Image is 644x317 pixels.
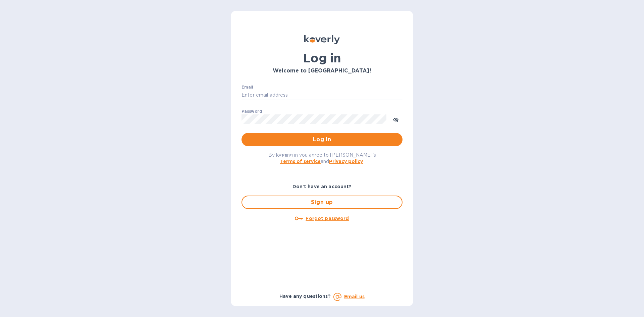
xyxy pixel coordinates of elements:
[241,85,253,89] label: Email
[304,35,340,44] img: Koverly
[241,109,262,113] label: Password
[241,90,402,100] input: Enter email address
[279,294,331,299] b: Have any questions?
[329,159,363,164] a: Privacy policy
[280,159,321,164] a: Terms of service
[389,112,402,126] button: toggle password visibility
[241,133,402,146] button: Log in
[292,184,352,189] b: Don't have an account?
[241,51,402,65] h1: Log in
[247,136,397,144] span: Log in
[268,152,376,164] span: By logging in you agree to [PERSON_NAME]'s and .
[241,68,402,74] h3: Welcome to [GEOGRAPHIC_DATA]!
[241,196,402,209] button: Sign up
[344,294,365,299] a: Email us
[248,198,396,206] span: Sign up
[306,216,349,221] u: Forgot password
